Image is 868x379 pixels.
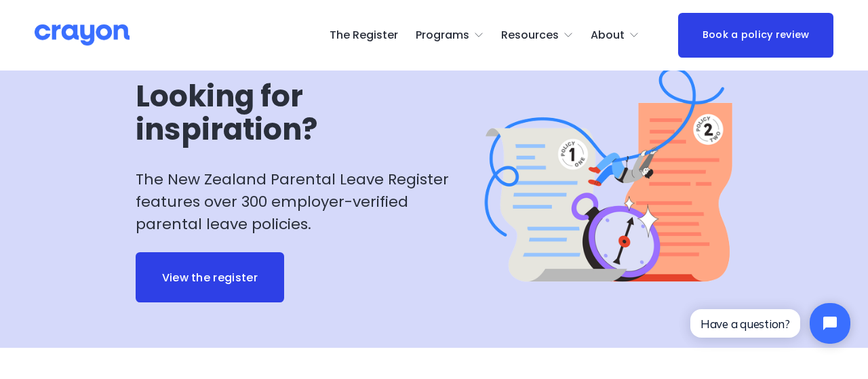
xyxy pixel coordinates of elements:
[679,292,862,355] iframe: Tidio Chat
[416,26,469,45] span: Programs
[35,23,130,47] img: Crayon
[136,252,284,302] a: View the register
[678,13,833,57] a: Book a policy review
[136,75,318,150] span: Looking for inspiration?
[416,24,484,46] a: folder dropdown
[591,26,625,45] span: About
[501,24,574,46] a: folder dropdown
[501,26,559,45] span: Resources
[136,168,464,236] p: The New Zealand Parental Leave Register features over 300 employer-verified parental leave policies.
[330,24,398,46] a: The Register
[591,24,639,46] a: folder dropdown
